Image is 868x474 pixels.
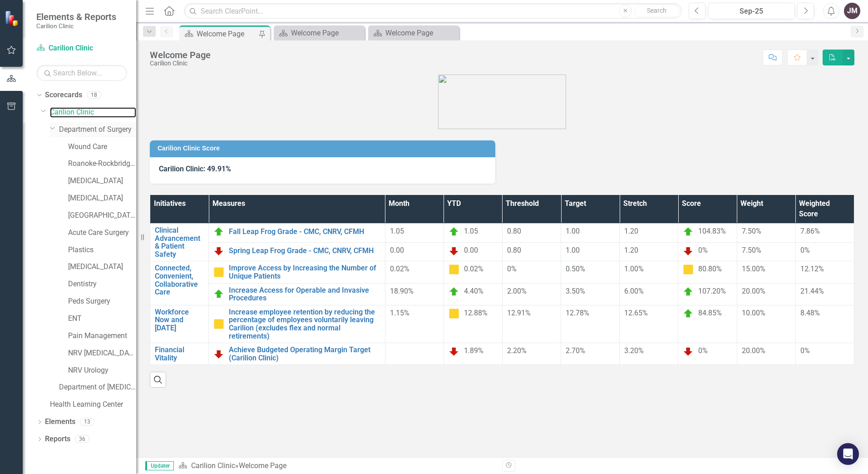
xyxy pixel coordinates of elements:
[68,193,136,204] a: [MEDICAL_DATA]
[507,246,521,254] span: 0.80
[507,287,527,295] span: 2.00%
[449,226,459,237] img: On Target
[68,296,136,307] a: Peds Surgery
[178,461,495,471] div: »
[68,314,136,324] a: ENT
[150,60,211,67] div: Carilion Clinic
[45,434,70,444] a: Reports
[464,265,483,274] span: 0.02%
[800,264,824,273] span: 12.12%
[276,27,362,39] a: Welcome Page
[449,308,459,319] img: Caution
[209,305,385,343] td: Double-Click to Edit Right Click for Context Menu
[507,227,521,235] span: 0.80
[68,365,136,376] a: NRV Urology
[36,43,127,54] a: Carilion Clinic
[742,227,761,235] span: 7.50%
[5,10,20,26] img: ClearPoint Strategy
[566,309,589,317] span: 12.78%
[464,246,478,254] span: 0.00
[390,264,409,273] span: 0.02%
[370,27,457,39] a: Welcome Page
[68,176,136,186] a: [MEDICAL_DATA]
[647,7,666,14] span: Search
[68,210,136,221] a: [GEOGRAPHIC_DATA]
[507,346,527,355] span: 2.20%
[68,279,136,289] a: Dentistry
[742,287,765,295] span: 20.00%
[390,309,409,317] span: 1.15%
[229,247,380,255] a: Spring Leap Frog Grade - CMC, CNRV, CFMH
[624,309,648,317] span: 12.65%
[68,159,136,169] a: Roanoke-Rockbridge Urology
[213,226,224,237] img: On Target
[683,264,694,275] img: Caution
[155,346,204,362] a: Financial Vitality
[68,228,136,238] a: Acute Care Surgery
[68,245,136,255] a: Plastics
[683,286,694,297] img: On Target
[36,65,127,81] input: Search Below...
[800,287,824,295] span: 21.44%
[68,348,136,359] a: NRV [MEDICAL_DATA]
[566,346,585,355] span: 2.70%
[390,287,414,295] span: 18.90%
[229,264,380,280] a: Improve Access by Increasing the Number of Unique Patients
[566,264,585,273] span: 0.50%
[507,309,531,317] span: 12.91%
[438,75,566,129] img: carilion%20clinic%20logo%202.0.png
[150,50,211,60] div: Welcome Page
[698,287,726,295] span: 107.20%
[634,5,680,17] button: Search
[566,246,580,254] span: 1.00
[239,461,286,470] div: Welcome Page
[742,264,765,273] span: 15.00%
[464,346,483,355] span: 1.89%
[145,461,174,470] span: Updater
[209,261,385,283] td: Double-Click to Edit Right Click for Context Menu
[683,308,694,319] img: On Target
[59,382,136,393] a: Department of [MEDICAL_DATA]
[566,287,585,295] span: 3.50%
[45,90,82,100] a: Scorecards
[449,264,459,275] img: Caution
[800,227,820,235] span: 7.86%
[213,245,224,256] img: Below Plan
[59,125,136,135] a: Department of Surgery
[150,305,209,343] td: Double-Click to Edit Right Click for Context Menu
[844,3,860,19] button: JM
[464,227,478,235] span: 1.05
[75,435,89,443] div: 36
[150,343,209,365] td: Double-Click to Edit Right Click for Context Menu
[68,142,136,152] a: Wound Care
[464,309,488,317] span: 12.88%
[683,346,694,357] img: Below Plan
[742,246,761,254] span: 7.50%
[698,265,722,274] span: 80.80%
[68,331,136,341] a: Pain Management
[213,289,224,299] img: On Target
[624,287,644,295] span: 6.00%
[464,287,483,295] span: 4.40%
[683,245,694,256] img: Below Plan
[837,443,859,465] div: Open Intercom Messenger
[191,461,235,470] a: Carilion Clinic
[683,226,694,237] img: On Target
[80,418,94,426] div: 13
[698,246,708,254] span: 0%
[449,245,459,256] img: Below Plan
[159,165,231,173] span: Carilion Clinic: 49.91%
[390,246,404,254] span: 0.00
[213,267,224,278] img: Caution
[68,262,136,272] a: [MEDICAL_DATA]
[291,27,362,39] div: Welcome Page
[800,346,810,355] span: 0%
[50,399,136,410] a: Health Learning Center
[155,226,204,258] a: Clinical Advancement & Patient Safety
[698,227,726,235] span: 104.83%
[449,346,459,357] img: Below Plan
[36,22,116,30] small: Carilion Clinic
[209,242,385,261] td: Double-Click to Edit Right Click for Context Menu
[150,261,209,305] td: Double-Click to Edit Right Click for Context Menu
